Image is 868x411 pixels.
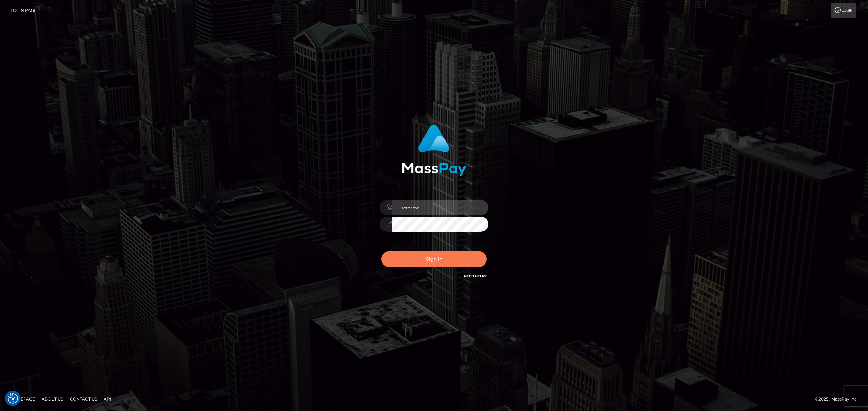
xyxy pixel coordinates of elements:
a: API [101,394,114,404]
a: Need Help? [464,274,487,278]
div: © 2025 , MassPay Inc. [815,395,863,403]
img: MassPay Login [402,125,466,176]
img: Revisit consent button [8,393,18,404]
input: Username... [392,200,488,215]
a: Login [831,3,856,18]
a: Login Page [11,3,37,18]
a: Contact Us [67,394,100,404]
button: Sign in [381,251,487,267]
button: Consent Preferences [8,393,18,404]
a: Homepage [7,394,38,404]
a: About Us [39,394,66,404]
